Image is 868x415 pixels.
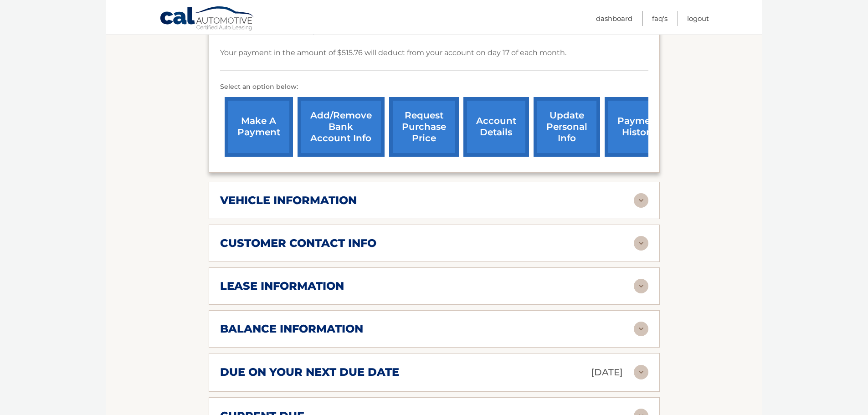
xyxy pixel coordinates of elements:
[220,82,648,92] p: Select an option below:
[233,26,317,35] span: Enrolled For Auto Pay
[596,11,632,26] a: Dashboard
[220,322,363,336] h2: balance information
[634,365,648,379] img: accordion-rest.svg
[298,97,385,157] a: Add/Remove bank account info
[534,97,600,157] a: update personal info
[389,97,459,157] a: request purchase price
[220,46,566,59] p: Your payment in the amount of $515.76 will deduct from your account on day 17 of each month.
[225,97,293,157] a: make a payment
[220,236,376,250] h2: customer contact info
[634,322,648,336] img: accordion-rest.svg
[652,11,668,26] a: FAQ's
[220,279,344,293] h2: lease information
[605,97,673,157] a: payment history
[220,194,357,207] h2: vehicle information
[159,6,255,32] a: Cal Automotive
[591,364,623,380] p: [DATE]
[634,279,648,293] img: accordion-rest.svg
[463,97,529,157] a: account details
[634,236,648,251] img: accordion-rest.svg
[687,11,709,26] a: Logout
[634,193,648,208] img: accordion-rest.svg
[220,365,399,379] h2: due on your next due date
